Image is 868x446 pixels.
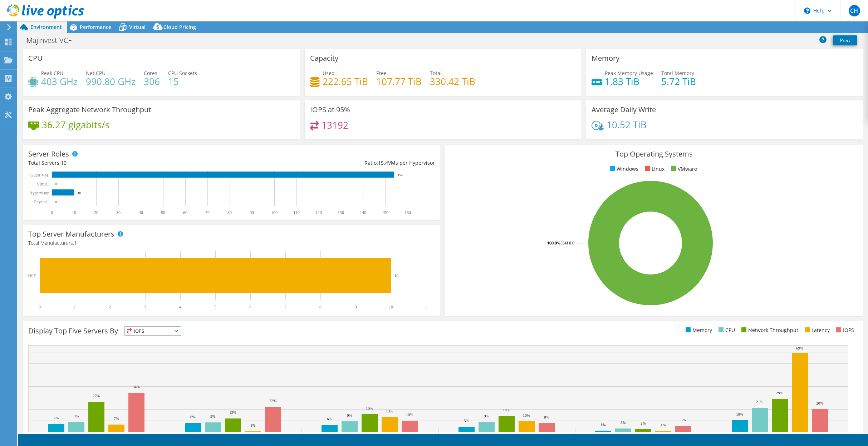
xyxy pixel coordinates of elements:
[250,423,256,427] text: 1%
[249,304,251,309] text: 6
[736,412,743,416] text: 10%
[214,304,216,309] text: 5
[144,78,160,85] h4: 306
[319,304,322,309] text: 8
[544,415,549,419] text: 8%
[669,165,697,173] li: VMware
[28,54,43,62] h3: CPU
[803,326,830,334] li: Latency
[834,326,854,334] li: IOPS
[94,210,98,215] text: 20
[523,413,530,417] text: 10%
[34,199,49,204] text: Physical
[28,273,36,278] text: HPE
[161,210,165,215] text: 50
[125,327,181,335] span: IOPS
[310,106,350,114] h3: IOPS at 95%
[592,106,656,114] h3: Average Daily Write
[849,5,860,16] span: CH
[338,210,344,215] text: 130
[310,54,338,62] h3: Capacity
[398,173,403,177] text: 154
[205,210,210,215] text: 70
[183,210,187,215] text: 60
[250,210,254,215] text: 90
[74,414,79,418] text: 9%
[607,121,647,129] h4: 10.52 TiB
[28,150,69,158] h3: Server Roles
[55,200,57,204] text: 0
[227,210,232,215] text: 80
[168,70,197,76] span: CPU Sockets
[80,24,111,30] span: Performance
[229,410,236,415] text: 12%
[424,304,428,309] text: 11
[86,78,136,85] h4: 990.80 GHz
[547,240,560,246] tspan: 100.0%
[269,398,276,403] text: 22%
[366,406,373,410] text: 16%
[28,159,232,167] div: Total Servers:
[430,70,442,76] span: Total
[600,422,606,427] text: 1%
[72,210,76,215] text: 10
[86,70,106,76] span: Net CPU
[28,230,114,238] h3: Top Server Manufacturers
[114,416,119,421] text: 7%
[30,24,62,30] span: Environment
[129,24,146,30] span: Virtual
[315,210,322,215] text: 120
[661,78,696,85] h4: 5.72 TiB
[376,78,422,85] h4: 107.77 TiB
[93,393,100,398] text: 27%
[210,414,216,418] text: 9%
[37,182,49,187] text: Virtual
[605,70,653,76] span: Peak Memory Usage
[592,54,619,62] h3: Memory
[740,326,798,334] li: Network Throughput
[144,70,157,76] span: Cores
[42,121,109,129] h4: 36.27 gigabits/s
[323,78,368,85] h4: 222.65 TiB
[643,165,665,173] li: Linux
[327,417,332,421] text: 6%
[51,210,53,215] text: 0
[796,346,803,350] text: 69%
[661,70,694,76] span: Total Memory
[54,416,59,420] text: 7%
[190,415,196,419] text: 8%
[109,304,111,309] text: 2
[74,239,77,246] span: 1
[430,78,475,85] h4: 330.42 TiB
[74,304,76,309] text: 1
[133,385,140,389] text: 34%
[347,413,352,417] text: 9%
[484,414,489,418] text: 9%
[41,78,78,85] h4: 403 GHz
[360,210,366,215] text: 140
[833,35,857,45] a: Print
[684,326,712,334] li: Memory
[144,304,146,309] text: 3
[293,210,300,215] text: 110
[404,210,411,215] text: 160
[503,408,510,412] text: 14%
[179,304,181,309] text: 4
[116,210,121,215] text: 30
[376,70,387,76] span: Free
[681,418,686,422] text: 5%
[30,173,48,178] text: Guest VM
[355,304,357,309] text: 9
[464,418,469,423] text: 5%
[661,423,666,427] text: 1%
[322,121,348,129] h4: 13192
[621,420,626,425] text: 3%
[78,191,81,195] text: 10
[271,210,278,215] text: 100
[23,36,83,44] h1: MajInvest-VCF
[756,400,763,404] text: 21%
[406,412,413,417] text: 10%
[163,24,196,30] span: Cloud Pricing
[451,150,857,158] h3: Top Operating Systems
[232,159,435,167] div: Ratio: VMs per Hypervisor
